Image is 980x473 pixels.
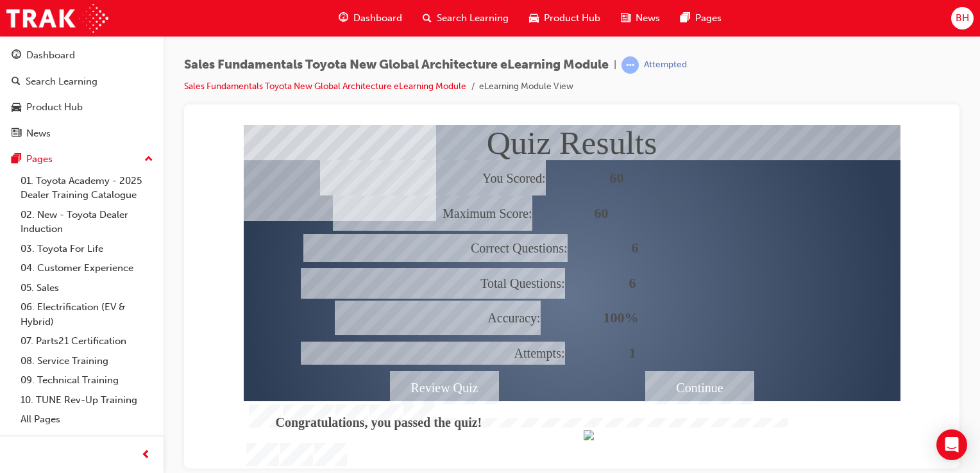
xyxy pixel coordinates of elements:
span: search-icon [423,10,432,26]
span: News [636,11,660,26]
a: Search Learning [5,70,158,94]
a: guage-iconDashboard [328,5,412,31]
a: news-iconNews [611,5,670,31]
div: Attempts: [106,217,371,240]
div: Open Intercom Messenger [936,429,967,460]
div: 60 [416,35,630,71]
div: Attempted [644,59,687,71]
div: 6 [437,106,647,140]
div: Product Hub [26,100,83,115]
div: Search Learning [26,74,97,89]
div: Review Quiz [196,246,305,279]
span: Search Learning [437,11,509,26]
a: car-iconProduct Hub [519,5,611,31]
li: eLearning Module View [479,79,573,94]
div: Pages [26,152,53,167]
span: pages-icon [12,154,21,165]
div: Dashboard [26,48,75,63]
span: news-icon [621,10,630,26]
a: 05. Sales [15,278,158,298]
a: 10. TUNE Rev-Up Training [15,390,158,410]
a: 01. Toyota Academy - 2025 Dealer Training Catalogue [15,171,158,205]
a: 03. Toyota For Life [15,239,158,259]
a: 07. Parts21 Certification [15,331,158,351]
a: All Pages [15,410,158,429]
div: Congratulations, you passed the quiz! [81,280,674,315]
img: Trak [6,4,108,33]
a: search-iconSearch Learning [412,5,519,31]
div: 100% [409,176,615,210]
a: Sales Fundamentals Toyota New Global Architecture eLearning Module [184,81,466,92]
span: Sales Fundamentals Toyota New Global Architecture eLearning Module [184,58,609,72]
a: 04. Customer Experience [15,258,158,278]
div: 6 [435,140,650,176]
span: Product Hub [544,11,600,26]
span: learningRecordVerb_ATTEMPT-icon [621,56,639,74]
span: guage-icon [339,10,348,26]
a: Product Hub [5,95,158,119]
button: Pages [5,147,158,171]
span: car-icon [12,102,21,113]
span: guage-icon [12,50,21,62]
a: 06. Electrification (EV & Hybrid) [15,297,158,331]
button: DashboardSearch LearningProduct HubNews [5,41,158,147]
span: Pages [695,11,722,26]
a: 02. New - Toyota Dealer Induction [15,205,158,239]
span: pages-icon [680,10,690,26]
span: Dashboard [353,11,402,26]
span: news-icon [12,128,21,140]
div: Accuracy: [140,176,346,210]
span: | [614,58,616,72]
a: 09. Technical Training [15,370,158,390]
div: Total Questions: [106,143,371,174]
div: Correct Questions: [109,109,373,137]
div: News [26,126,51,141]
a: pages-iconPages [670,5,732,31]
div: Maximum Score: [139,71,338,106]
div: 1 [435,210,650,245]
div: You Scored: [126,35,351,71]
span: car-icon [529,10,539,26]
span: prev-icon [141,447,151,463]
div: 60 [400,71,615,106]
a: 08. Service Training [15,351,158,371]
span: BH [956,11,969,26]
button: BH [951,7,974,29]
span: up-icon [144,151,153,168]
a: News [5,122,158,145]
a: Dashboard [5,44,158,67]
span: search-icon [12,76,21,88]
